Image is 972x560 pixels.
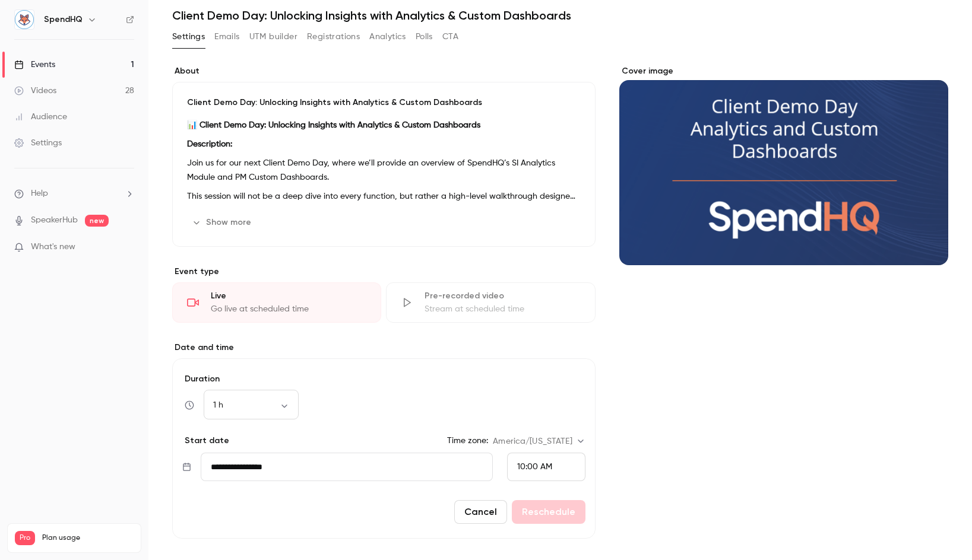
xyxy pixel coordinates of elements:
div: America/[US_STATE] [493,435,585,447]
button: UTM builder [249,27,297,46]
div: Settings [14,137,62,149]
span: 10:00 AM [517,463,552,471]
label: Date and time [172,342,596,354]
strong: Description: [187,140,232,148]
img: SpendHQ [15,10,34,29]
label: Cover image [619,65,948,77]
button: CTA [442,27,458,46]
p: Client Demo Day: Unlocking Insights with Analytics & Custom Dashboards [187,97,581,109]
button: Analytics [369,27,406,46]
div: Pre-recorded videoStream at scheduled time [386,282,595,323]
button: Cancel [454,500,507,524]
button: Settings [172,27,205,46]
li: help-dropdown-opener [14,187,134,200]
p: Join us for our next Client Demo Day, where we’ll provide an overview of SpendHQ’s SI Analytics M... [187,156,581,184]
div: Live [211,290,366,302]
div: 1 h [204,399,299,411]
div: LiveGo live at scheduled time [172,282,381,323]
a: SpeakerHub [31,214,78,227]
div: Go live at scheduled time [211,303,366,315]
p: Event type [172,266,596,278]
button: Registrations [307,27,360,46]
h1: Client Demo Day: Unlocking Insights with Analytics & Custom Dashboards [172,8,948,23]
span: What's new [31,241,75,253]
button: Emails [214,27,239,46]
div: Events [14,59,55,71]
span: Help [31,187,48,200]
p: This session will not be a deep dive into every function, but rather a high-level walkthrough des... [187,189,581,203]
div: Audience [14,111,67,123]
strong: 📊 Client Demo Day: Unlocking Insights with Analytics & Custom Dashboards [187,121,480,129]
h6: SpendHQ [44,14,83,26]
section: Cover image [619,65,948,265]
iframe: Noticeable Trigger [120,242,134,253]
label: Duration [182,373,585,385]
span: new [85,215,109,227]
button: Polls [416,27,433,46]
div: Pre-recorded video [425,290,580,302]
div: Videos [14,85,56,97]
button: Show more [187,213,258,232]
div: From [507,453,585,481]
label: About [172,65,596,77]
div: Stream at scheduled time [425,303,580,315]
label: Time zone: [447,435,488,447]
span: Plan usage [42,533,134,543]
span: Pro [15,531,35,545]
p: Start date [182,435,229,447]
